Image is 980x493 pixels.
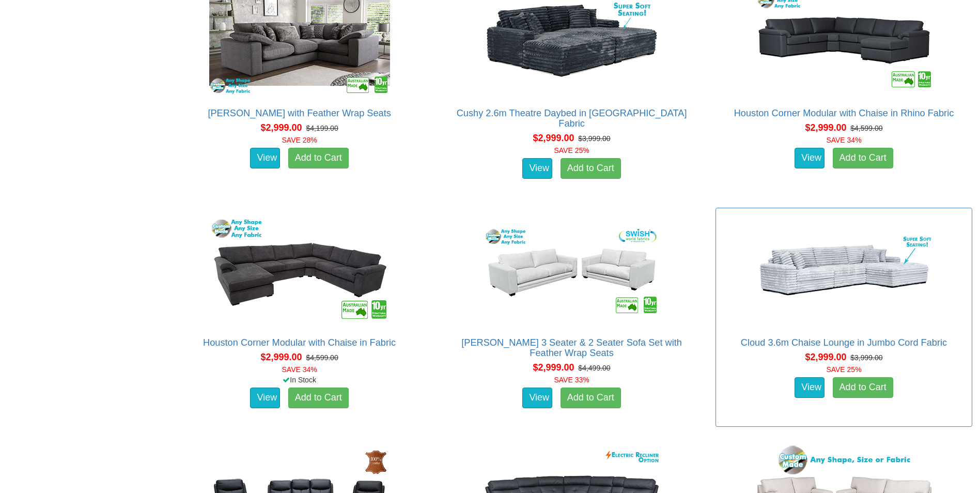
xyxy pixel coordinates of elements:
a: [PERSON_NAME] 3 Seater & 2 Seater Sofa Set with Feather Wrap Seats [461,337,682,358]
a: Add to Cart [561,388,621,408]
del: $4,599.00 [850,124,882,132]
a: View [522,158,552,179]
a: View [250,388,280,408]
a: Add to Cart [288,148,349,168]
span: $2,999.00 [805,352,846,362]
span: $2,999.00 [261,352,302,362]
del: $4,599.00 [306,353,338,362]
a: Add to Cart [833,148,893,168]
a: [PERSON_NAME] with Feather Wrap Seats [208,108,391,118]
a: Cloud 3.6m Chaise Lounge in Jumbo Cord Fabric [741,337,947,348]
span: $2,999.00 [533,362,574,373]
img: Cloud 3.6m Chaise Lounge in Jumbo Cord Fabric [751,213,937,327]
del: $3,999.00 [578,134,610,143]
img: Erika 3 Seater & 2 Seater Sofa Set with Feather Wrap Seats [479,213,665,327]
a: View [795,377,825,398]
a: Add to Cart [833,377,893,398]
a: Add to Cart [561,158,621,179]
a: Houston Corner Modular with Chaise in Rhino Fabric [734,108,954,118]
a: View [522,388,552,408]
span: $2,999.00 [261,122,302,133]
del: $4,199.00 [306,124,338,132]
font: SAVE 28% [282,136,317,144]
del: $4,499.00 [578,364,610,372]
span: $2,999.00 [533,133,574,143]
a: Add to Cart [288,388,349,408]
del: $3,999.00 [850,353,882,362]
font: SAVE 34% [826,136,861,144]
font: SAVE 25% [554,146,589,155]
font: SAVE 34% [282,365,317,374]
a: View [795,148,825,168]
font: SAVE 33% [554,376,589,384]
span: $2,999.00 [805,122,846,133]
div: In Stock [169,375,430,385]
font: SAVE 25% [826,365,861,374]
img: Houston Corner Modular with Chaise in Fabric [207,213,393,327]
a: View [250,148,280,168]
a: Cushy 2.6m Theatre Daybed in [GEOGRAPHIC_DATA] Fabric [457,108,687,129]
a: Houston Corner Modular with Chaise in Fabric [203,337,396,348]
